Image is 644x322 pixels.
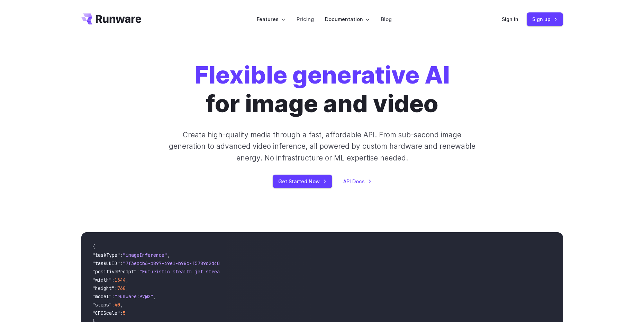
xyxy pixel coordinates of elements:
[115,293,153,300] span: "runware:97@2"
[126,277,128,283] span: ,
[115,302,120,308] span: 40
[120,252,123,258] span: :
[123,260,228,266] span: "7f3ebcb6-b897-49e1-b98c-f5789d2d40d7"
[92,277,112,283] span: "width"
[112,293,115,300] span: :
[92,252,120,258] span: "taskType"
[123,252,167,258] span: "imageInference"
[92,293,112,300] span: "model"
[81,13,142,25] a: Go to /
[92,310,120,316] span: "CFGScale"
[325,15,370,23] label: Documentation
[257,15,285,23] label: Features
[120,310,123,316] span: :
[126,285,128,291] span: ,
[343,177,372,185] a: API Docs
[115,277,126,283] span: 1344
[112,302,115,308] span: :
[502,15,518,23] a: Sign in
[168,129,476,164] p: Create high-quality media through a fast, affordable API. From sub-second image generation to adv...
[120,260,123,266] span: :
[194,60,450,89] strong: Flexible generative AI
[120,302,123,308] span: ,
[92,244,95,250] span: {
[527,12,563,26] a: Sign up
[167,252,170,258] span: ,
[194,61,450,118] h1: for image and video
[139,269,391,275] span: "Futuristic stealth jet streaking through a neon-lit cityscape with glowing purple exhaust"
[92,260,120,266] span: "taskUUID"
[92,302,112,308] span: "steps"
[117,285,126,291] span: 768
[273,175,332,188] a: Get Started Now
[153,293,156,300] span: ,
[112,277,115,283] span: :
[381,15,392,23] a: Blog
[137,269,139,275] span: :
[115,285,117,291] span: :
[92,269,137,275] span: "positivePrompt"
[92,285,115,291] span: "height"
[297,15,314,23] a: Pricing
[123,310,126,316] span: 5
